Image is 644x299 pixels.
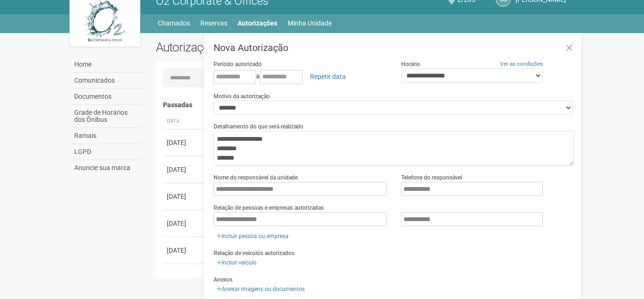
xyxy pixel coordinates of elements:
a: Repetir data [304,68,352,85]
h3: Nova Autorização [214,43,574,52]
h2: Autorizações [156,40,358,54]
label: Horário [401,60,420,68]
label: Detalhamento do que será realizado [214,122,303,131]
a: LGPD [72,144,142,160]
a: Home [72,57,142,73]
div: [DATE] [167,192,202,201]
div: [DATE] [167,219,202,228]
a: Minha Unidade [288,17,332,30]
h4: Passadas [163,102,568,109]
a: Ver as condições [500,60,543,67]
div: [DATE] [167,138,202,147]
label: Telefone do responsável [401,173,462,182]
a: Anuncie sua marca [72,160,142,176]
label: Relação de pessoas e empresas autorizadas [214,204,324,212]
a: Anexar imagens ou documentos [214,284,308,294]
a: Chamados [158,17,190,30]
label: Motivo da autorização [214,92,270,101]
th: Data [163,114,206,129]
a: Comunicados [72,73,142,89]
div: [DATE] [167,165,202,174]
label: Relação de veículos autorizados [214,249,294,257]
div: a [214,68,387,85]
label: Anexos [214,275,232,284]
a: Incluir pessoa ou empresa [214,231,292,241]
a: Incluir veículo [214,257,259,268]
a: Autorizações [238,17,277,30]
a: Grade de Horários dos Ônibus [72,105,142,128]
a: Documentos [72,89,142,105]
a: Reservas [200,17,227,30]
label: Período autorizado [214,60,262,68]
a: Ramais [72,128,142,144]
div: [DATE] [167,246,202,255]
label: Nome do responsável da unidade [214,173,298,182]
